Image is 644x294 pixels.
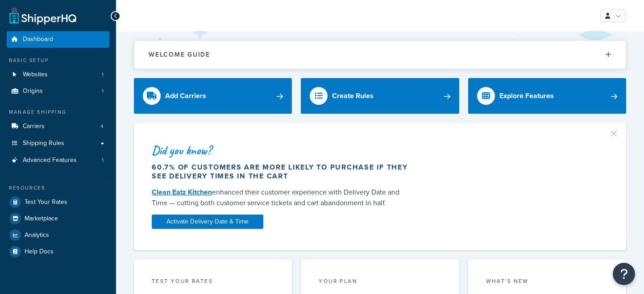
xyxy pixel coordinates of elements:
span: 4 [100,123,104,130]
div: Add Carriers [165,90,206,102]
li: Websites [7,66,109,83]
a: Activate Delivery Date & Time [152,215,263,229]
span: Websites [23,71,48,79]
div: Manage Shipping [7,108,109,116]
a: Help Docs [7,244,109,260]
div: Test your rates [152,277,274,287]
a: Marketplace [7,211,109,227]
a: Shipping Rules [7,135,109,152]
a: Explore Features [468,78,626,114]
span: Marketplace [25,215,58,223]
a: Websites1 [7,66,109,83]
span: 1 [102,157,104,164]
h2: Welcome Guide [149,51,210,58]
li: Advanced Features [7,152,109,169]
a: Add Carriers [134,78,292,114]
div: Create Rules [332,90,374,102]
div: Did you know? [152,144,408,157]
span: Dashboard [23,36,53,43]
div: Explore Features [499,90,554,102]
span: Origins [23,87,43,95]
div: 60.7% of customers are more likely to purchase if they see delivery times in the cart [152,163,408,181]
span: 1 [102,71,104,79]
span: Carriers [23,123,45,130]
a: Origins1 [7,83,109,99]
div: Your Plan [319,277,441,287]
a: Carriers4 [7,118,109,135]
a: Clean Eatz Kitchen [152,187,212,197]
a: Analytics [7,227,109,243]
button: Open Resource Center [613,263,635,285]
div: Basic Setup [7,57,109,64]
span: Shipping Rules [23,140,64,147]
span: Help Docs [25,248,54,256]
button: Welcome Guide [134,41,626,69]
div: What's New [486,277,608,287]
div: enhanced their customer experience with Delivery Date and Time — cutting both customer service ti... [152,187,408,208]
span: Test Your Rates [25,199,67,206]
a: Advanced Features1 [7,152,109,169]
li: Origins [7,83,109,99]
a: Create Rules [301,78,459,114]
a: Test Your Rates [7,194,109,210]
a: Dashboard [7,31,109,48]
span: Advanced Features [23,157,77,164]
span: 1 [102,87,104,95]
li: Carriers [7,118,109,135]
span: Analytics [25,232,49,239]
div: Resources [7,184,109,192]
